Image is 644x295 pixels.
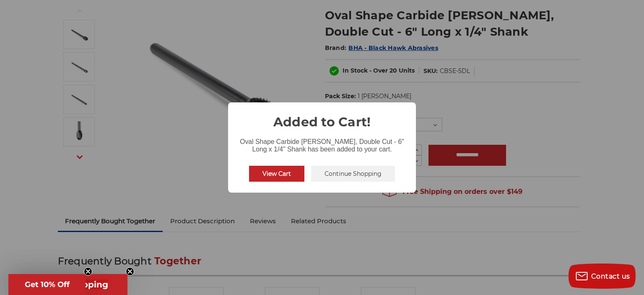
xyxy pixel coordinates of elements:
[84,267,92,276] button: Close teaser
[569,264,636,289] button: Contact us
[25,280,70,289] span: Get 10% Off
[249,166,304,182] button: View Cart
[311,166,395,182] button: Continue Shopping
[228,102,416,131] h2: Added to Cart!
[228,131,416,155] div: Oval Shape Carbide [PERSON_NAME], Double Cut - 6" Long x 1/4" Shank has been added to your cart.
[591,272,630,280] span: Contact us
[126,267,134,276] button: Close teaser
